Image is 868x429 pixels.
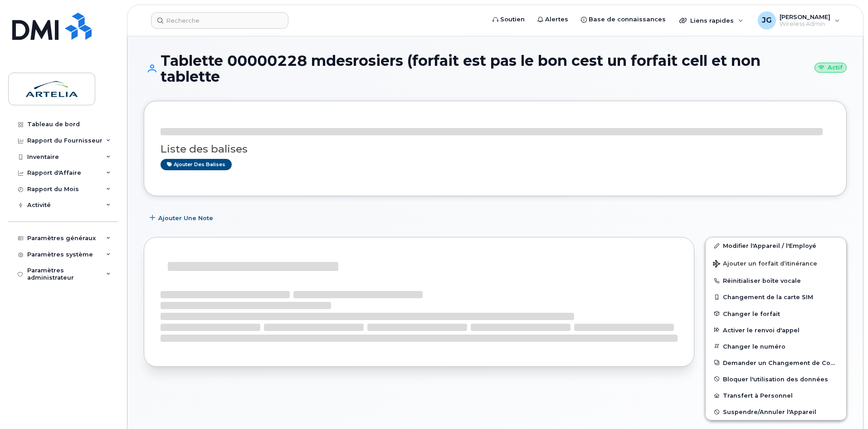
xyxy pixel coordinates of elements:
[706,272,846,289] button: Réinitialiser boîte vocale
[144,53,847,84] h1: Tablette 00000228 mdesrosiers (forfait est pas le bon cest un forfait cell et non tablette
[706,387,846,404] button: Transfert à Personnel
[706,306,846,322] button: Changer le forfait
[706,338,846,355] button: Changer le numéro
[723,326,800,333] span: Activer le renvoi d'appel
[706,254,846,272] button: Ajouter un forfait d’itinérance
[723,310,780,317] span: Changer le forfait
[706,355,846,371] button: Demander un Changement de Compte
[144,210,221,226] button: Ajouter une Note
[713,260,817,269] span: Ajouter un forfait d’itinérance
[706,237,846,254] a: Modifier l'Appareil / l'Employé
[706,289,846,305] button: Changement de la carte SIM
[706,322,846,338] button: Activer le renvoi d'appel
[706,371,846,387] button: Bloquer l'utilisation des données
[723,409,816,415] span: Suspendre/Annuler l'Appareil
[158,214,213,222] span: Ajouter une Note
[814,63,847,73] small: Actif
[706,404,846,420] button: Suspendre/Annuler l'Appareil
[161,159,232,170] a: Ajouter des balises
[161,143,830,155] h3: Liste des balises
